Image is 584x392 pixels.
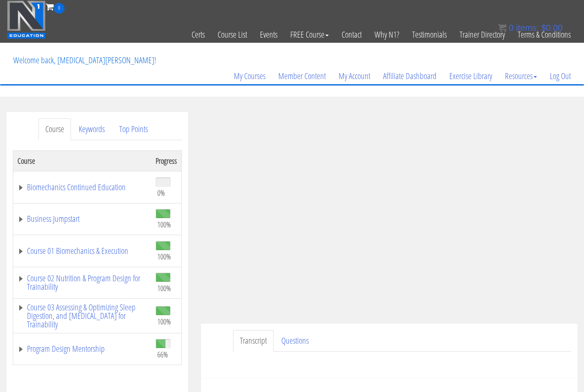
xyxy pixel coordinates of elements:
[272,56,332,97] a: Member Content
[185,14,211,56] a: Certs
[18,274,147,291] a: Course 02 Nutrition & Program Design for Trainability
[18,247,147,255] a: Course 01 Biomechanics & Execution
[112,118,155,140] a: Top Points
[498,56,543,97] a: Resources
[233,330,274,352] a: Transcript
[335,14,368,56] a: Contact
[406,14,453,56] a: Testimonials
[157,350,168,359] span: 66%
[157,317,171,326] span: 100%
[284,14,335,56] a: FREE Course
[157,220,171,229] span: 100%
[516,23,539,32] span: items:
[254,14,284,56] a: Events
[274,330,316,352] a: Questions
[151,150,182,171] th: Progress
[13,150,152,171] th: Course
[157,252,171,261] span: 100%
[453,14,511,56] a: Trainer Directory
[368,14,406,56] a: Why N1?
[511,14,577,56] a: Terms & Conditions
[7,43,162,77] p: Welcome back, [MEDICAL_DATA][PERSON_NAME]!
[541,23,546,32] span: $
[7,0,46,39] img: n1-education
[18,345,147,353] a: Program Design Mentorship
[541,23,563,32] bdi: 0.00
[543,56,577,97] a: Log Out
[46,1,65,12] a: 0
[332,56,377,97] a: My Account
[38,118,71,140] a: Course
[72,118,112,140] a: Keywords
[498,23,563,32] a: 0 items: $0.00
[54,3,65,14] span: 0
[18,215,147,223] a: Business Jumpstart
[18,303,147,329] a: Course 03 Assessing & Optimizing Sleep Digestion, and [MEDICAL_DATA] for Trainability
[377,56,443,97] a: Affiliate Dashboard
[227,56,272,97] a: My Courses
[498,24,507,32] img: icon11.png
[443,56,498,97] a: Exercise Library
[157,188,165,197] span: 0%
[509,23,513,32] span: 0
[157,283,171,293] span: 100%
[211,14,254,56] a: Course List
[18,183,147,192] a: Biomechanics Continued Education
